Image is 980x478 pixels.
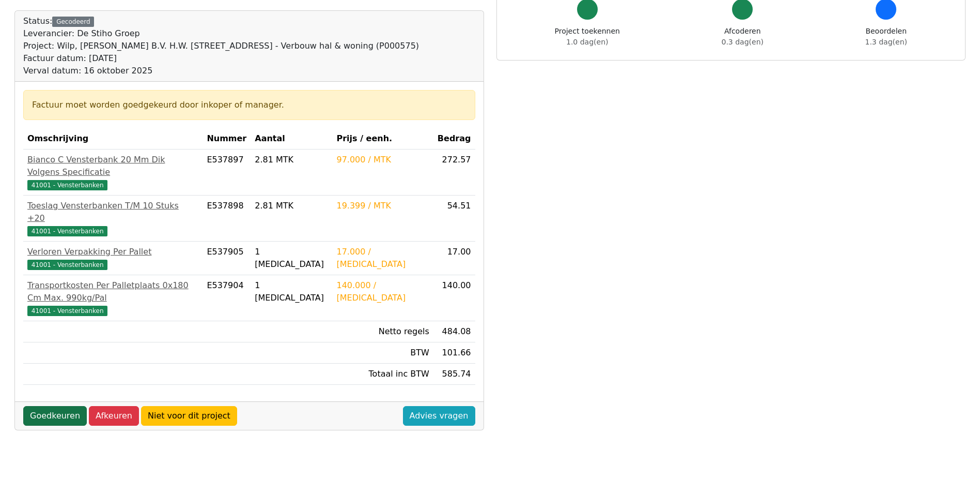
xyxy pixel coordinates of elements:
[27,226,107,236] span: 41001 - Vensterbanken
[722,38,764,46] span: 0.3 dag(en)
[336,200,429,212] div: 19.399 / MTK
[141,406,237,426] a: Niet voor dit project
[433,242,475,275] td: 17.00
[23,52,419,65] div: Factuur datum: [DATE]
[255,246,328,271] div: 1 [MEDICAL_DATA]
[27,246,198,271] a: Verloren Verpakking Per Pallet41001 - Vensterbanken
[566,38,608,46] span: 1.0 dag(en)
[433,342,475,364] td: 101.66
[865,26,907,48] div: Beoordelen
[403,406,475,426] a: Advies vragen
[433,275,475,321] td: 140.00
[27,260,107,270] span: 41001 - Vensterbanken
[433,150,475,196] td: 272.57
[433,128,475,150] th: Bedrag
[255,154,328,166] div: 2.81 MTK
[865,38,907,46] span: 1.3 dag(en)
[203,196,251,242] td: E537898
[251,128,332,150] th: Aantal
[27,246,198,258] div: Verloren Verpakking Per Pallet
[203,275,251,321] td: E537904
[27,154,198,178] div: Bianco C Vensterbank 20 Mm Dik Volgens Specificatie
[27,200,198,225] div: Toeslag Vensterbanken T/M 10 Stuks +20
[23,65,419,77] div: Verval datum: 16 oktober 2025
[203,150,251,196] td: E537897
[433,196,475,242] td: 54.51
[336,246,429,271] div: 17.000 / [MEDICAL_DATA]
[203,242,251,275] td: E537905
[27,279,198,304] div: Transportkosten Per Palletplaats 0x180 Cm Max. 990kg/Pal
[27,279,198,317] a: Transportkosten Per Palletplaats 0x180 Cm Max. 990kg/Pal41001 - Vensterbanken
[255,200,328,212] div: 2.81 MTK
[255,279,328,304] div: 1 [MEDICAL_DATA]
[23,406,87,426] a: Goedkeuren
[52,17,94,27] div: Gecodeerd
[23,27,419,40] div: Leverancier: De Stiho Groep
[336,279,429,304] div: 140.000 / [MEDICAL_DATA]
[332,364,433,385] td: Totaal inc BTW
[203,128,251,150] th: Nummer
[23,40,419,52] div: Project: Wilp, [PERSON_NAME] B.V. H.W. [STREET_ADDRESS] - Verbouw hal & woning (P000575)
[555,26,620,48] div: Project toekennen
[332,321,433,342] td: Netto regels
[336,154,429,166] div: 97.000 / MTK
[433,364,475,385] td: 585.74
[332,128,433,150] th: Prijs / eenh.
[23,15,419,77] div: Status:
[27,306,107,316] span: 41001 - Vensterbanken
[433,321,475,342] td: 484.08
[722,26,764,48] div: Afcoderen
[27,180,107,190] span: 41001 - Vensterbanken
[27,200,198,237] a: Toeslag Vensterbanken T/M 10 Stuks +2041001 - Vensterbanken
[89,406,139,426] a: Afkeuren
[23,128,203,150] th: Omschrijving
[27,154,198,191] a: Bianco C Vensterbank 20 Mm Dik Volgens Specificatie41001 - Vensterbanken
[332,342,433,364] td: BTW
[32,99,466,111] div: Factuur moet worden goedgekeurd door inkoper of manager.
